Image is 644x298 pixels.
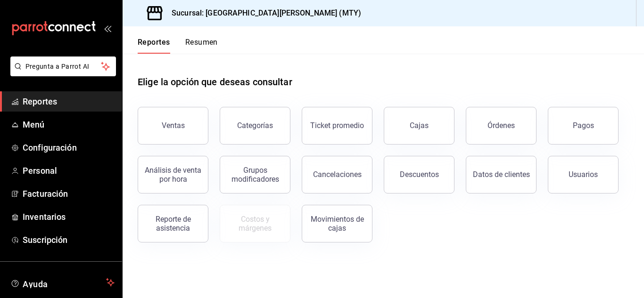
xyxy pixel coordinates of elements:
button: Movimientos de cajas [302,205,372,242]
button: Órdenes [466,107,537,145]
div: Cajas [410,121,429,130]
span: Menú [23,118,115,131]
button: Cancelaciones [302,156,372,193]
button: Ticket promedio [302,107,372,145]
div: Pagos [573,121,594,130]
span: Ayuda [23,277,102,288]
button: Contrata inventarios para ver este reporte [220,205,290,242]
button: open_drawer_menu [104,24,111,32]
button: Resumen [185,38,218,54]
button: Análisis de venta por hora [138,156,208,193]
span: Reportes [23,95,115,108]
button: Ventas [138,107,208,145]
span: Pregunta a Parrot AI [25,62,101,72]
button: Usuarios [548,156,619,193]
span: Inventarios [23,210,115,223]
h1: Elige la opción que deseas consultar [138,75,292,89]
button: Pregunta a Parrot AI [10,56,116,76]
button: Pagos [548,107,619,145]
div: navigation tabs [138,38,218,54]
div: Costos y márgenes [226,215,284,233]
span: Facturación [23,187,115,200]
button: Descuentos [384,156,454,193]
button: Datos de clientes [466,156,537,193]
div: Usuarios [569,170,598,179]
div: Descuentos [400,170,439,179]
button: Cajas [384,107,454,145]
button: Categorías [220,107,290,145]
div: Movimientos de cajas [308,215,366,233]
div: Ventas [162,121,185,130]
div: Datos de clientes [473,170,530,179]
a: Pregunta a Parrot AI [7,68,116,78]
div: Cancelaciones [313,170,362,179]
div: Grupos modificadores [226,166,284,184]
h3: Sucursal: [GEOGRAPHIC_DATA][PERSON_NAME] (MTY) [164,8,361,19]
div: Categorías [237,121,273,130]
div: Ticket promedio [310,121,364,130]
div: Reporte de asistencia [144,215,202,233]
div: Órdenes [487,121,515,130]
div: Análisis de venta por hora [144,166,202,184]
span: Personal [23,164,115,177]
span: Suscripción [23,234,115,246]
span: Configuración [23,141,115,154]
button: Reporte de asistencia [138,205,208,242]
button: Reportes [138,38,170,54]
button: Grupos modificadores [220,156,290,193]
